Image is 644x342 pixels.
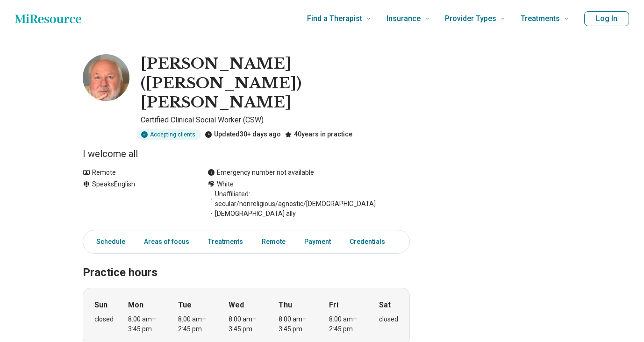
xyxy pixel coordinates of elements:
div: Speaks English [83,179,189,219]
strong: Thu [279,299,292,311]
p: Certified Clinical Social Worker (CSW) [141,114,410,126]
span: [DEMOGRAPHIC_DATA] ally [208,209,296,219]
span: White [217,179,234,189]
span: Treatments [521,12,560,25]
h1: [PERSON_NAME] ([PERSON_NAME]) [PERSON_NAME] [141,54,410,113]
div: 8:00 am – 3:45 pm [229,314,265,334]
div: closed [94,314,114,324]
a: Home page [15,9,81,28]
div: closed [379,314,398,324]
span: Provider Types [445,12,496,25]
img: Thomas Hall, Certified Clinical Social Worker (CSW) [83,54,129,101]
div: 8:00 am – 2:45 pm [329,314,365,334]
span: Find a Therapist [307,12,362,25]
strong: Fri [329,299,338,311]
div: Remote [83,168,189,178]
a: Payment [299,232,336,251]
span: Unaffiliated: secular/nonreligious/agnostic/[DEMOGRAPHIC_DATA] [208,189,410,209]
div: 8:00 am – 3:45 pm [128,314,164,334]
a: Schedule [85,232,131,251]
strong: Sat [379,299,391,311]
strong: Tue [178,299,192,311]
button: Log In [584,11,629,26]
span: Insurance [386,12,421,25]
a: Treatments [202,232,249,251]
div: 40 years in practice [285,129,352,140]
a: Remote [256,232,291,251]
a: Areas of focus [138,232,195,251]
strong: Sun [94,299,107,311]
div: Updated 30+ days ago [205,129,281,140]
div: Emergency number not available [208,168,314,178]
p: I welcome all [83,147,410,160]
strong: Wed [229,299,244,311]
div: Accepting clients [137,129,201,140]
div: 8:00 am – 3:45 pm [279,314,315,334]
strong: Mon [128,299,143,311]
a: Credentials [344,232,396,251]
h2: Practice hours [83,242,410,281]
div: 8:00 am – 2:45 pm [178,314,214,334]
